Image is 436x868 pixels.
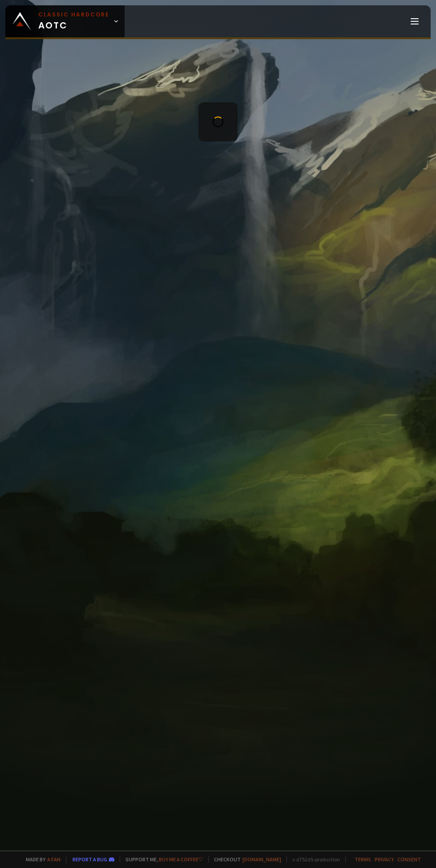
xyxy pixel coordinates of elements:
[355,856,371,863] a: Terms
[38,11,109,19] small: Classic Hardcore
[5,5,125,37] a: Classic HardcoreAOTC
[287,856,340,863] span: v. d752d5 - production
[20,856,61,863] span: Made by
[159,856,203,863] a: Buy me a coffee
[73,856,107,863] a: Report a bug
[208,856,281,863] span: Checkout
[47,856,61,863] a: a fan
[38,11,109,32] span: AOTC
[375,856,394,863] a: Privacy
[120,856,203,863] span: Support me,
[242,856,281,863] a: [DOMAIN_NAME]
[397,856,421,863] a: Consent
